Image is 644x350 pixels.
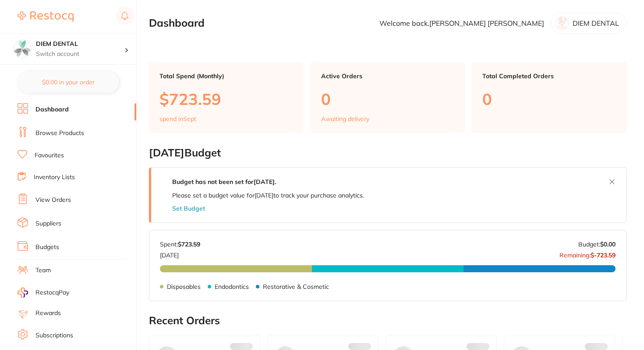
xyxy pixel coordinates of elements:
[172,178,276,186] strong: Budget has not been set for [DATE] .
[159,115,196,122] p: spend in Sept
[149,62,304,133] a: Total Spend (Monthly)$723.59spend inSept
[18,11,74,22] img: Restocq Logo
[160,248,200,258] p: [DATE]
[34,173,75,182] a: Inventory Lists
[159,90,293,108] p: $723.59
[36,40,124,49] h4: DIEM DENTAL
[149,315,626,327] h2: Recent Orders
[178,240,200,248] strong: $723.59
[35,243,59,252] a: Budgets
[18,288,69,298] a: RestocqPay
[215,283,249,290] p: Endodontics
[149,147,626,159] h2: [DATE] Budget
[573,19,619,27] p: DIEM DENTAL
[14,40,31,58] img: DIEM DENTAL
[35,266,51,275] a: Team
[18,72,119,93] button: $0.00 in your order
[35,105,69,114] a: Dashboard
[35,129,84,138] a: Browse Products
[35,331,73,340] a: Subscriptions
[35,196,71,204] a: View Orders
[18,288,28,298] img: RestocqPay
[321,115,369,122] p: Awaiting delivery
[172,205,205,212] button: Set Budget
[482,90,616,108] p: 0
[482,73,616,80] p: Total Completed Orders
[35,219,61,228] a: Suppliers
[578,241,616,248] p: Budget:
[172,192,364,199] p: Please set a budget value for [DATE] to track your purchase analytics.
[311,62,465,133] a: Active Orders0Awaiting delivery
[167,283,201,290] p: Disposables
[321,90,455,108] p: 0
[159,73,293,80] p: Total Spend (Monthly)
[559,248,616,258] p: Remaining:
[160,241,200,248] p: Spent:
[591,251,616,259] strong: $-723.59
[35,288,69,297] span: RestocqPay
[379,19,544,27] p: Welcome back, [PERSON_NAME] [PERSON_NAME]
[321,73,455,80] p: Active Orders
[472,62,626,133] a: Total Completed Orders0
[18,7,74,27] a: Restocq Logo
[600,240,616,248] strong: $0.00
[263,283,329,290] p: Restorative & Cosmetic
[36,50,124,59] p: Switch account
[149,17,205,29] h2: Dashboard
[35,309,61,318] a: Rewards
[35,151,64,160] a: Favourites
